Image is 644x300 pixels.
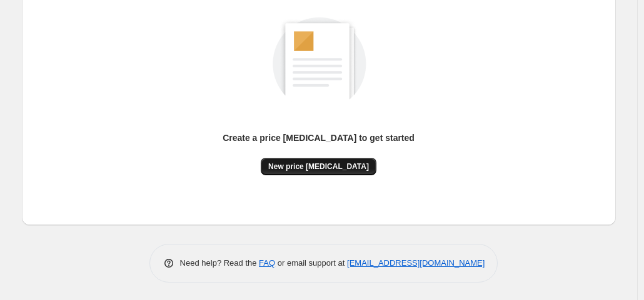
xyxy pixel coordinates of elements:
p: Create a price [MEDICAL_DATA] to get started [223,132,415,144]
span: or email support at [275,258,347,268]
a: [EMAIL_ADDRESS][DOMAIN_NAME] [347,258,485,268]
span: Need help? Read the [180,258,259,268]
a: FAQ [259,258,275,268]
span: New price [MEDICAL_DATA] [268,162,369,172]
button: New price [MEDICAL_DATA] [261,158,376,175]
